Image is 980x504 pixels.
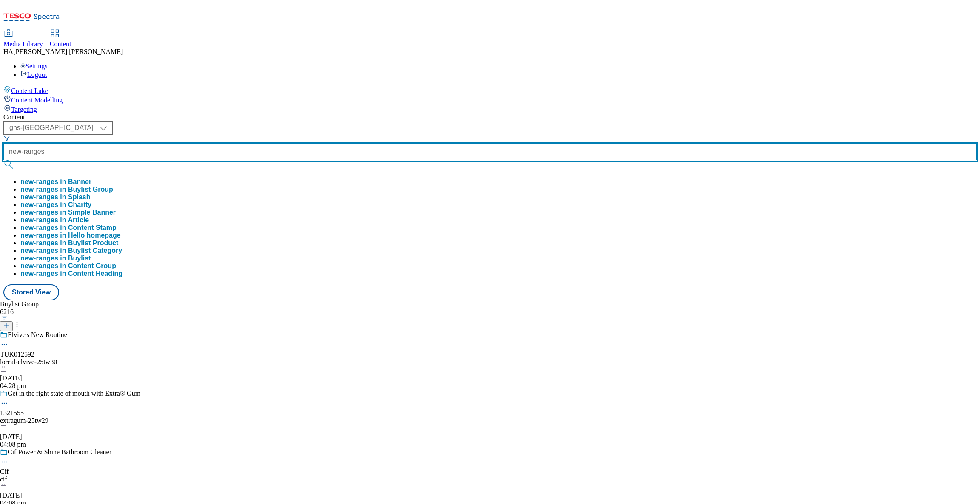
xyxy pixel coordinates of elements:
button: new-ranges in Content Stamp [20,224,117,232]
div: Elvive's New Routine [8,331,67,339]
span: Content Modelling [11,96,63,104]
span: Targeting [11,106,37,113]
span: Content Lake [11,87,48,94]
a: Content Modelling [3,95,977,104]
button: Stored View [3,284,59,300]
button: new-ranges in Charity [20,201,91,209]
button: new-ranges in Article [20,216,89,224]
a: Content Lake [3,85,977,95]
button: new-ranges in Buylist Group [20,186,113,193]
button: new-ranges in Splash [20,193,91,201]
span: Content [50,40,71,48]
a: Content [50,30,71,48]
div: new-ranges in [20,232,121,239]
div: new-ranges in [20,186,113,193]
div: new-ranges in [20,224,117,232]
span: Content Stamp [68,224,117,231]
div: new-ranges in [20,262,116,270]
button: new-ranges in Simple Banner [20,209,116,216]
svg: Search Filters [3,135,10,142]
span: [PERSON_NAME] [PERSON_NAME] [13,48,123,55]
a: Targeting [3,104,977,113]
a: Logout [20,71,47,78]
button: new-ranges in Buylist Category [20,247,122,255]
div: Get in the right state of mouth with Extra® Gum [8,390,140,397]
div: Content [3,113,977,121]
span: Content Group [68,262,116,269]
span: Buylist Group [68,186,113,193]
a: Media Library [3,30,43,48]
input: Search [3,143,977,160]
button: new-ranges in Banner [20,178,91,186]
span: Media Library [3,40,43,48]
button: new-ranges in Buylist Product [20,239,118,247]
button: new-ranges in Buylist [20,255,91,262]
button: new-ranges in Content Heading [20,270,122,277]
button: new-ranges in Hello homepage [20,232,121,239]
a: Settings [20,62,48,70]
button: new-ranges in Content Group [20,262,116,270]
span: Hello homepage [68,232,121,239]
span: HA [3,48,13,55]
div: Cif Power & Shine Bathroom Cleaner [8,448,111,456]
